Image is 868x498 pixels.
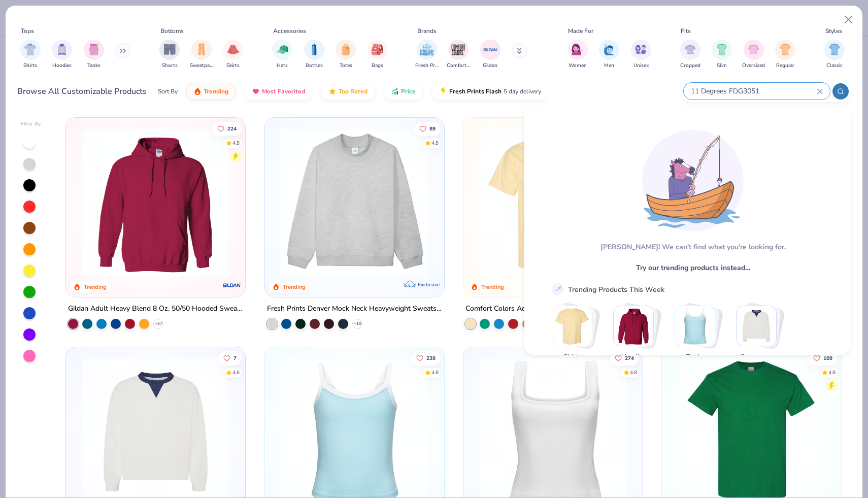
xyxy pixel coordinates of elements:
span: 224 [227,126,237,131]
button: filter button [368,40,388,70]
div: filter for Gildan [480,40,500,70]
div: Sort By [158,87,178,96]
img: a90f7c54-8796-4cb2-9d6e-4e9644cfe0fe [434,128,593,277]
span: Comfort Colors [447,62,470,70]
img: Classic Image [829,44,841,55]
span: Top Rated [339,87,368,95]
div: Tops [21,26,34,36]
div: filter for Bottles [304,40,324,70]
img: Totes Image [340,44,351,55]
span: Hats [277,62,288,70]
button: filter button [742,40,765,70]
button: filter button [52,40,72,70]
img: Slim Image [716,44,727,55]
img: trend_line.gif [553,285,562,294]
span: Gildan [483,62,497,70]
span: 7 [233,356,237,361]
span: Men [604,62,614,70]
span: Price [401,87,416,95]
button: Price [383,83,423,100]
button: filter button [415,40,439,70]
span: Crewnecks [740,352,773,362]
div: filter for Slim [712,40,732,70]
span: Exclusive [418,281,440,288]
img: 029b8af0-80e6-406f-9fdc-fdf898547912 [474,128,632,277]
div: 4.8 [232,139,240,147]
div: Bottoms [160,26,184,36]
img: most_fav.gif [252,87,260,95]
span: Fresh Prints [415,62,439,70]
span: Shorts [162,62,178,70]
button: Close [839,10,858,29]
img: Hoodies [614,306,653,346]
img: Gildan logo [222,275,243,295]
img: Tanks [675,306,715,346]
div: filter for Shorts [159,40,180,70]
img: Comfort Colors Image [451,42,466,57]
img: Loading... [642,130,744,231]
button: filter button [631,40,651,70]
div: 4.8 [431,139,438,147]
button: filter button [680,40,700,70]
button: Like [218,351,242,366]
button: filter button [712,40,732,70]
div: Trending Products This Week [568,284,664,294]
div: filter for Hats [272,40,292,70]
img: Shirts Image [24,44,36,55]
img: Cropped Image [684,44,696,55]
div: filter for Totes [336,40,356,70]
div: Browse All Customizable Products [17,85,147,97]
span: Women [569,62,587,70]
img: Oversized Image [748,44,759,55]
img: Bags Image [372,44,383,55]
button: Top Rated [321,83,375,100]
span: Shirts [555,352,588,362]
button: filter button [447,40,470,70]
span: Fresh Prints Flash [449,87,502,95]
img: 01756b78-01f6-4cc6-8d8a-3c30c1a0c8ac [76,128,235,277]
div: filter for Tanks [84,40,104,70]
div: Fits [681,26,691,36]
span: 109 [823,356,832,361]
div: filter for Men [599,40,619,70]
button: filter button [190,40,213,70]
img: Women Image [572,44,583,55]
img: Tanks Image [88,44,99,55]
div: filter for Bags [368,40,388,70]
img: Unisex Image [635,44,647,55]
img: Shirts [552,306,592,346]
button: Stack Card Button Tanks [675,306,721,366]
span: Bottles [306,62,323,70]
span: Tanks [678,352,711,362]
div: Filter By [21,120,41,128]
img: Crewnecks [737,306,776,346]
button: Fresh Prints Flash5 day delivery [431,83,549,100]
div: filter for Oversized [742,40,765,70]
span: Oversized [742,62,765,70]
button: filter button [336,40,356,70]
div: Styles [825,26,842,36]
span: Hoodies [52,62,72,70]
div: filter for Skirts [223,40,243,70]
div: 4.8 [431,369,438,377]
span: Regular [776,62,794,70]
span: Slim [717,62,727,70]
img: flash.gif [439,87,447,95]
div: filter for Unisex [631,40,651,70]
img: trending.gif [193,87,202,95]
button: Like [411,351,440,366]
div: 4.6 [232,369,240,377]
span: 89 [429,126,435,131]
img: Hats Image [277,44,288,55]
div: Fresh Prints Denver Mock Neck Heavyweight Sweatshirt [267,303,442,315]
button: Like [212,121,242,136]
img: Gildan Image [483,42,498,57]
button: filter button [775,40,795,70]
button: Like [610,351,639,366]
div: filter for Women [567,40,588,70]
button: filter button [272,40,292,70]
div: filter for Shirts [20,40,41,70]
button: filter button [480,40,500,70]
button: filter button [567,40,588,70]
img: Bottles Image [309,44,320,55]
